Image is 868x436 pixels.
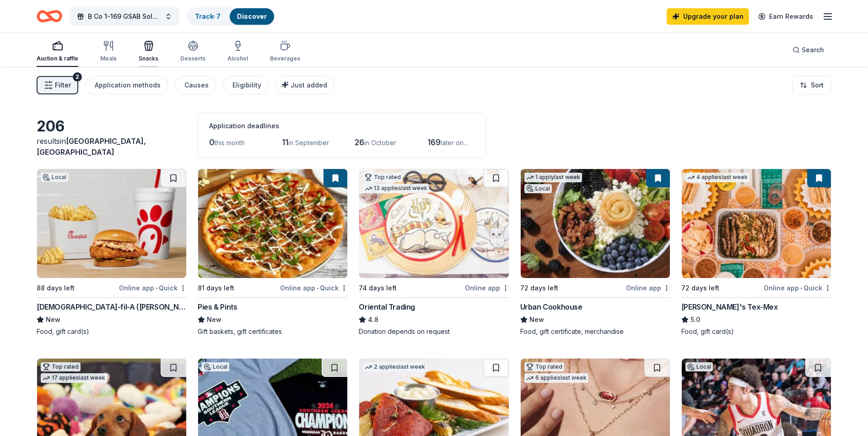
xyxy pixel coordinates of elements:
div: Food, gift certificate, merchandise [520,327,670,336]
button: Sort [792,76,831,94]
div: 4 applies last week [685,173,749,182]
div: Donation depends on request [359,327,509,336]
div: Snacks [139,55,158,62]
span: New [529,314,544,325]
a: Image for Pies & Pints81 days leftOnline app•QuickPies & PintsNewGift baskets, gift certificates [198,169,348,336]
button: Snacks [139,37,158,67]
div: Urban Cookhouse [520,301,582,312]
button: Alcohol [227,37,248,67]
img: Image for Pies & Pints [198,169,347,278]
div: Auction & raffle [37,55,78,62]
div: 72 days left [681,283,719,294]
div: Online app [465,282,509,294]
span: 4.8 [368,314,378,325]
div: 74 days left [359,283,397,294]
div: Alcohol [227,55,248,62]
button: B Co 1-169 GSAB Soldier and Family Readiness [DATE] [70,7,179,26]
div: 6 applies last week [524,373,588,383]
span: in October [364,139,396,147]
a: Upgrade your plan [667,8,749,25]
div: Desserts [180,55,205,62]
div: Application deadlines [209,120,474,131]
div: Causes [184,80,209,91]
button: Search [785,41,831,59]
span: Sort [811,80,824,91]
button: Causes [175,76,216,94]
div: Local [524,184,552,193]
button: Application methods [86,76,168,94]
a: Image for Chick-fil-A (Hoover)Local88 days leftOnline app•Quick[DEMOGRAPHIC_DATA]-fil-A ([PERSON_... [37,169,187,336]
div: Local [41,173,68,182]
div: Top rated [363,173,403,182]
div: Food, gift card(s) [681,327,831,336]
button: Desserts [180,37,205,67]
button: Just added [276,76,334,94]
a: Image for Oriental TradingTop rated13 applieslast week74 days leftOnline appOriental Trading4.8Do... [359,169,509,336]
span: this month [215,139,245,147]
div: Online app [626,282,670,294]
a: Track· 7 [195,12,221,20]
span: • [156,284,157,292]
button: Filter2 [37,76,78,94]
a: Home [37,5,62,27]
div: 2 applies last week [363,362,427,372]
div: 13 applies last week [363,184,429,193]
a: Discover [237,12,267,20]
img: Image for Oriental Trading [359,169,508,278]
span: in September [288,139,329,147]
div: Meals [100,55,117,62]
div: Eligibility [232,80,261,91]
span: Just added [291,81,327,89]
div: Application methods [95,80,161,91]
div: [PERSON_NAME]'s Tex-Mex [681,301,778,312]
div: 2 [73,72,82,82]
span: 169 [427,137,441,147]
img: Image for Chuy's Tex-Mex [682,169,831,278]
button: Track· 7Discover [187,7,275,26]
div: Gift baskets, gift certificates [198,327,348,336]
span: 0 [209,137,215,147]
span: Search [802,44,824,55]
div: Pies & Pints [198,301,237,312]
span: New [207,314,221,325]
button: Eligibility [223,76,269,94]
span: • [317,284,318,292]
a: Image for Chuy's Tex-Mex4 applieslast week72 days leftOnline app•Quick[PERSON_NAME]'s Tex-Mex5.0F... [681,169,831,336]
span: B Co 1-169 GSAB Soldier and Family Readiness [DATE] [88,11,161,22]
div: 17 applies last week [41,373,107,383]
div: Online app Quick [280,282,348,294]
button: Meals [100,37,117,67]
a: Image for Urban Cookhouse1 applylast weekLocal72 days leftOnline appUrban CookhouseNewFood, gift ... [520,169,670,336]
div: 88 days left [37,283,75,294]
button: Beverages [270,37,300,67]
div: Local [202,362,229,371]
span: 11 [282,137,288,147]
div: [DEMOGRAPHIC_DATA]-fil-A ([PERSON_NAME]) [37,301,187,312]
div: Oriental Trading [359,301,415,312]
span: 5.0 [690,314,700,325]
span: 26 [355,137,364,147]
div: Local [685,362,713,371]
img: Image for Urban Cookhouse [521,169,670,278]
div: Top rated [41,362,81,371]
div: 81 days left [198,283,234,294]
span: in [37,136,146,157]
div: Online app Quick [764,282,831,294]
img: Image for Chick-fil-A (Hoover) [37,169,186,278]
span: • [800,284,802,292]
div: Online app Quick [119,282,187,294]
div: 1 apply last week [524,173,582,182]
span: New [46,314,60,325]
button: Auction & raffle [37,37,78,67]
span: Filter [55,80,71,91]
div: 206 [37,117,187,136]
div: Food, gift card(s) [37,327,187,336]
div: results [37,136,187,158]
a: Earn Rewards [753,8,819,25]
div: 72 days left [520,283,558,294]
div: Top rated [524,362,564,371]
div: Beverages [270,55,300,62]
span: later on... [441,139,468,147]
span: [GEOGRAPHIC_DATA], [GEOGRAPHIC_DATA] [37,136,146,157]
